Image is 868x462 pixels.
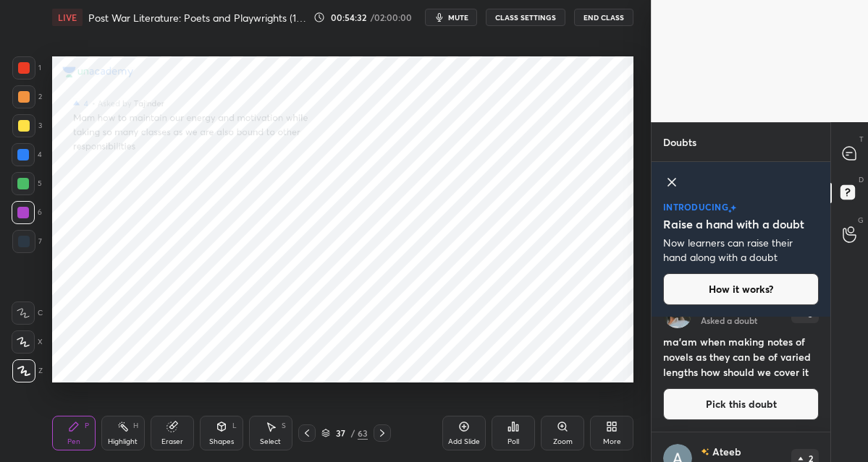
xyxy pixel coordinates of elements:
[663,299,692,328] img: 731af4d50a924cfcacbdd0ae77040319.jpg
[553,438,573,445] div: Zoom
[12,330,43,354] div: X
[12,301,43,325] div: C
[663,273,819,305] button: How it works?
[108,438,138,445] div: Highlight
[12,85,42,108] div: 2
[809,309,814,318] p: 3
[67,438,80,445] div: Pen
[12,114,42,137] div: 3
[282,422,286,429] div: S
[333,429,347,437] div: 37
[859,134,864,145] p: T
[133,422,138,429] div: H
[652,317,830,462] div: grid
[652,123,708,161] p: Doubts
[12,143,42,166] div: 4
[358,427,368,440] div: 63
[12,201,42,224] div: 6
[161,438,183,445] div: Eraser
[350,429,355,437] div: /
[603,438,621,445] div: More
[507,438,519,445] div: Poll
[12,172,42,195] div: 5
[728,209,732,213] img: small-star.76a44327.svg
[663,236,819,265] p: Now learners can raise their hand along with a doubt
[574,9,633,26] button: End Class
[12,230,42,253] div: 7
[209,438,234,445] div: Shapes
[486,9,565,26] button: CLASS SETTINGS
[232,422,237,429] div: L
[448,12,468,22] span: mute
[701,315,757,326] p: Asked a doubt
[12,359,43,382] div: Z
[12,56,41,80] div: 1
[663,215,804,233] h5: Raise a hand with a doubt
[712,446,741,458] p: Ateeb
[448,438,480,445] div: Add Slide
[663,334,819,380] h4: ma'am when making notes of novels as they can be of varied lengths how should we cover it
[701,448,709,455] img: no-rating-badge.077c3623.svg
[858,215,864,226] p: G
[730,205,736,211] img: large-star.026637fe.svg
[52,9,83,26] div: LIVE
[260,438,281,445] div: Select
[663,202,728,211] p: introducing
[859,174,864,185] p: D
[88,11,308,25] h4: Post War Literature: Poets and Playwrights (1945 till 1990)
[85,422,89,429] div: P
[663,388,819,420] button: Pick this doubt
[425,9,477,26] button: mute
